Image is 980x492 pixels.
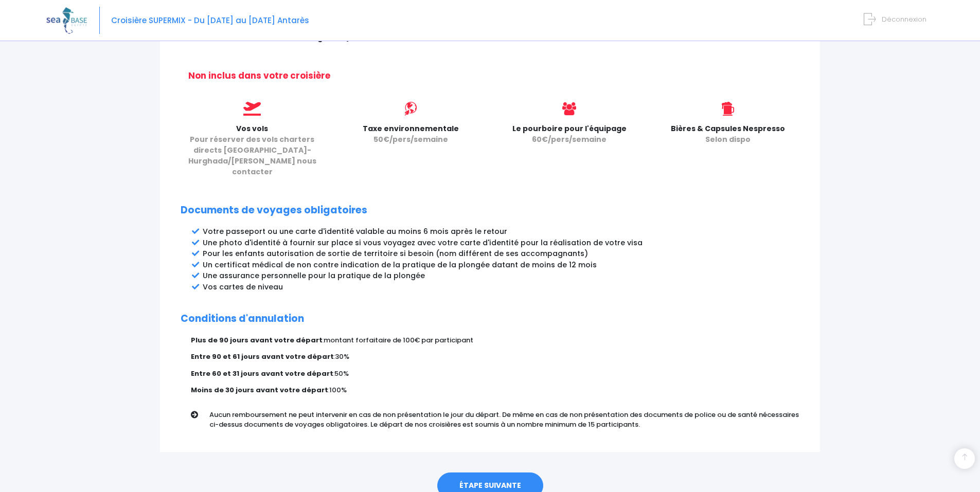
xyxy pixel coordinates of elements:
[722,102,734,116] img: icon_biere.svg
[191,385,799,395] p: :
[191,369,333,378] strong: Entre 60 et 31 jours avant votre départ
[191,352,334,361] strong: Entre 90 et 61 jours avant votre départ
[209,410,807,430] p: Aucun remboursement ne peut intervenir en cas de non présentation le jour du départ. De même en c...
[656,123,799,145] p: Bières & Capsules Nespresso
[191,385,328,395] strong: Moins de 30 jours avant votre départ
[191,369,799,379] p: :
[339,123,482,145] p: Taxe environnementale
[111,15,309,26] span: Croisière SUPERMIX - Du [DATE] au [DATE] Antarès
[181,123,324,177] p: Vos vols
[191,335,799,345] p: :
[203,238,799,248] li: Une photo d'identité à fournir sur place si vous voyagez avec votre carte d'identité pour la réal...
[191,352,799,362] p: :
[882,14,926,24] span: Déconnexion
[373,134,448,144] span: 50€/pers/semaine
[203,226,799,237] li: Votre passeport ou une carte d'identité valable au moins 6 mois après le retour
[188,70,799,81] h2: Non inclus dans votre croisière
[329,385,347,395] span: 100%
[324,335,473,345] span: montant forfaitaire de 100€ par participant
[562,102,576,116] img: icon_users@2x.png
[188,134,316,177] span: Pour réserver des vols charters directs [GEOGRAPHIC_DATA]-Hurghada/[PERSON_NAME] nous contacter
[335,352,349,361] span: 30%
[243,102,261,116] img: icon_vols.svg
[203,282,799,293] li: Vos cartes de niveau
[203,270,799,281] li: Une assurance personnelle pour la pratique de la plongée
[181,313,799,325] h2: Conditions d'annulation
[705,134,751,144] span: Selon dispo
[532,134,607,144] span: 60€/pers/semaine
[203,248,799,259] li: Pour les enfants autorisation de sortie de territoire si besoin (nom différent de ses accompagnants)
[203,260,799,270] li: Un certificat médical de non contre indication de la pratique de la plongée datant de moins de 12...
[334,369,349,378] span: 50%
[404,102,418,116] img: icon_environment.svg
[181,205,799,216] h2: Documents de voyages obligatoires
[498,123,641,145] p: Le pourboire pour l'équipage
[191,335,323,345] strong: Plus de 90 jours avant votre départ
